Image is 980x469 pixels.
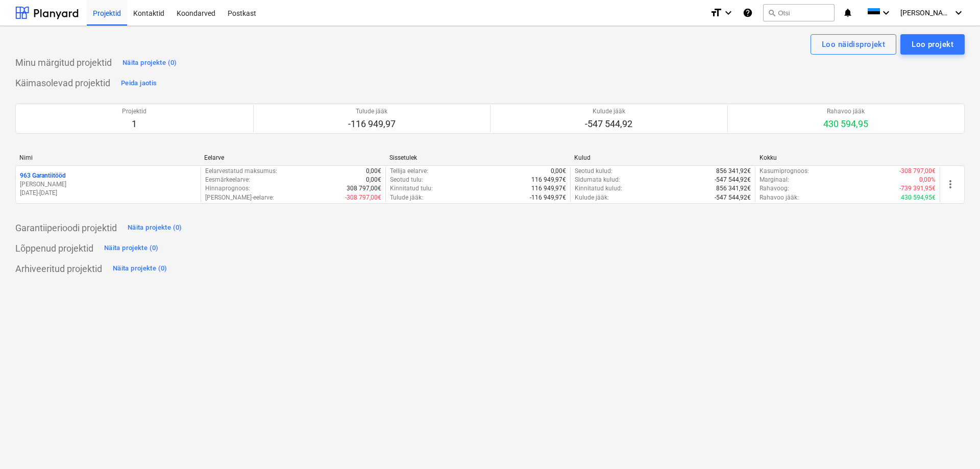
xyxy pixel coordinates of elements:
[763,4,835,21] button: Otsi
[912,38,953,51] div: Loo projekt
[531,176,566,184] p: 116 949,97€
[768,9,776,17] span: search
[944,178,957,190] span: more_vert
[347,184,381,193] p: 308 797,00€
[585,118,632,130] p: -547 544,92
[759,167,809,176] p: Kasumiprognoos :
[122,118,146,130] p: 1
[715,176,751,184] p: -547 544,92€
[899,184,936,193] p: -739 391,95€
[15,77,110,89] p: Käimasolevad projektid
[823,118,868,130] p: 430 594,95
[205,176,250,184] p: Eesmärkeelarve :
[759,154,936,161] div: Kokku
[104,242,159,254] div: Näita projekte (0)
[899,167,936,176] p: -308 797,00€
[110,261,170,277] button: Näita projekte (0)
[15,242,93,255] p: Lõppenud projektid
[348,118,396,130] p: -116 949,97
[20,171,66,180] p: 963 Garantiitööd
[390,176,423,184] p: Seotud tulu :
[120,55,180,71] button: Näita projekte (0)
[15,222,117,234] p: Garantiiperioodi projektid
[15,57,112,69] p: Minu märgitud projektid
[366,176,381,184] p: 0,00€
[575,167,612,176] p: Seotud kulud :
[113,263,167,275] div: Näita projekte (0)
[715,193,751,202] p: -547 544,92€
[900,9,951,17] span: [PERSON_NAME]
[843,7,853,19] i: notifications
[710,7,722,19] i: format_size
[759,184,789,193] p: Rahavoog :
[345,193,381,202] p: -308 797,00€
[390,167,428,176] p: Tellija eelarve :
[205,167,277,176] p: Eelarvestatud maksumus :
[880,7,892,19] i: keyboard_arrow_down
[20,180,197,189] p: [PERSON_NAME]
[574,154,751,161] div: Kulud
[122,107,146,116] p: Projektid
[20,189,197,198] p: [DATE] - [DATE]
[122,57,177,69] div: Näita projekte (0)
[348,107,396,116] p: Tulude jääk
[722,7,734,19] i: keyboard_arrow_down
[919,176,936,184] p: 0,00%
[822,38,885,51] div: Loo näidisprojekt
[118,75,159,91] button: Peida jaotis
[551,167,566,176] p: 0,00€
[811,34,896,55] button: Loo näidisprojekt
[575,193,609,202] p: Kulude jääk :
[530,193,566,202] p: -116 949,97€
[205,193,274,202] p: [PERSON_NAME]-eelarve :
[20,171,197,198] div: 963 Garantiitööd[PERSON_NAME][DATE]-[DATE]
[759,193,799,202] p: Rahavoo jääk :
[575,184,622,193] p: Kinnitatud kulud :
[102,240,161,257] button: Näita projekte (0)
[125,220,185,236] button: Näita projekte (0)
[575,176,620,184] p: Sidumata kulud :
[204,154,381,161] div: Eelarve
[366,167,381,176] p: 0,00€
[121,78,157,89] div: Peida jaotis
[390,193,423,202] p: Tulude jääk :
[716,167,751,176] p: 856 341,92€
[389,154,566,161] div: Sissetulek
[585,107,632,116] p: Kulude jääk
[823,107,868,116] p: Rahavoo jääk
[716,184,751,193] p: 856 341,92€
[759,176,789,184] p: Marginaal :
[901,193,936,202] p: 430 594,95€
[390,184,433,193] p: Kinnitatud tulu :
[205,184,250,193] p: Hinnaprognoos :
[743,7,753,19] i: Abikeskus
[900,34,965,55] button: Loo projekt
[531,184,566,193] p: 116 949,97€
[128,222,182,234] div: Näita projekte (0)
[952,7,965,19] i: keyboard_arrow_down
[15,263,102,275] p: Arhiveeritud projektid
[19,154,196,161] div: Nimi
